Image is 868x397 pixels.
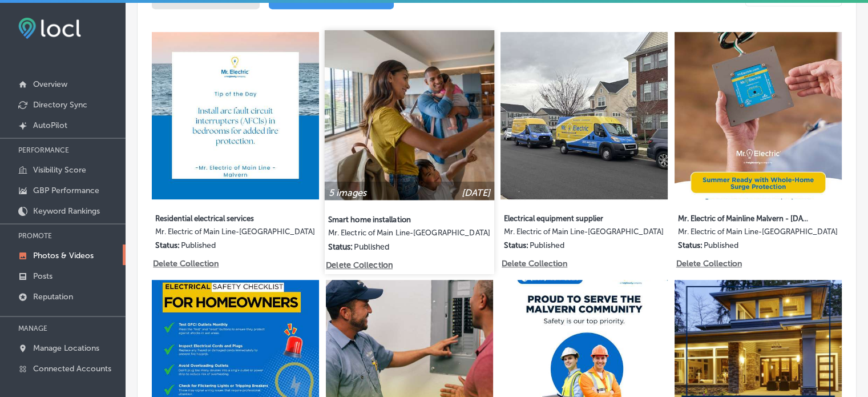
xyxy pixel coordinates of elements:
label: Electrical equipment supplier [504,207,634,227]
label: Mr. Electric of Mainline Malvern - [DATE] [678,207,808,227]
p: Published [181,240,216,250]
p: Reputation [33,292,73,302]
p: Status: [678,240,703,250]
p: Connected Accounts [33,364,111,374]
label: Smart home installation [328,208,461,229]
p: Posts [33,271,53,281]
label: Mr. Electric of Main Line-[GEOGRAPHIC_DATA] [504,227,664,240]
p: Published [704,240,738,250]
p: Manage Locations [33,343,99,353]
img: Collection thumbnail [325,30,494,200]
p: GBP Performance [33,186,99,195]
img: fda3e92497d09a02dc62c9cd864e3231.png [18,18,81,39]
label: Mr. Electric of Main Line-[GEOGRAPHIC_DATA] [678,227,838,240]
p: Published [354,242,390,252]
p: [DATE] [462,187,490,198]
p: Delete Collection [326,260,391,270]
p: Delete Collection [676,259,741,268]
p: Status: [155,240,180,250]
p: Published [530,240,564,250]
p: Directory Sync [33,100,87,110]
label: Mr. Electric of Main Line-[GEOGRAPHIC_DATA] [155,227,315,240]
p: Keyword Rankings [33,206,100,216]
p: Visibility Score [33,165,86,175]
p: AutoPilot [33,121,67,130]
p: Status: [504,240,528,250]
label: Mr. Electric of Main Line-[GEOGRAPHIC_DATA] [328,228,490,242]
p: Delete Collection [153,259,217,268]
img: Collection thumbnail [500,32,668,199]
img: Collection thumbnail [675,32,842,199]
p: Delete Collection [502,259,566,268]
p: Status: [328,242,353,252]
p: 5 images [329,187,366,198]
img: Collection thumbnail [152,32,319,199]
p: Photos & Videos [33,251,94,260]
p: Overview [33,79,67,89]
label: Residential electrical services [155,207,285,227]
